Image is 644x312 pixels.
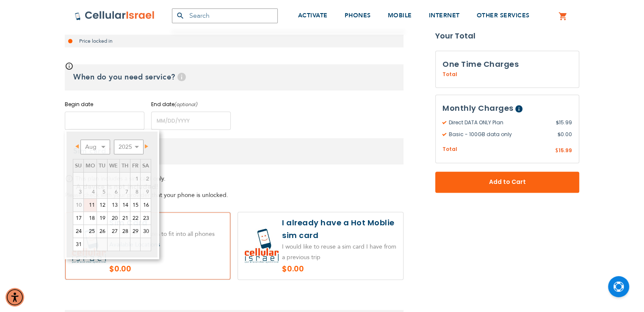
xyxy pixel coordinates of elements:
[477,11,530,19] span: OTHER SERVICES
[130,225,140,238] a: 29
[141,186,151,198] span: 9
[97,199,107,211] a: 12
[84,225,97,238] a: 25
[463,178,551,186] span: Add to Cart
[141,199,151,211] a: 16
[65,64,404,90] h3: When do you need service?
[108,212,119,224] a: 20
[120,212,130,224] a: 21
[130,186,140,198] span: 8
[6,288,24,307] div: Accessibility Menu
[442,58,572,71] h3: One Time Charges
[120,225,130,238] a: 28
[142,162,149,170] span: Saturday
[73,238,83,251] a: 31
[151,101,231,108] label: End date
[429,11,460,19] span: INTERNET
[556,119,572,126] span: 15.99
[80,140,110,154] select: Select month
[65,112,144,130] input: MM/DD/YYYY
[84,199,97,211] a: 11
[120,186,130,198] span: 7
[172,8,278,23] input: Search
[141,172,151,185] span: 2
[298,11,328,19] span: ACTIVATE
[97,225,107,238] a: 26
[442,71,457,78] span: Total
[442,131,558,138] span: Basic - 100GB data only
[75,144,79,148] span: Prev
[558,147,572,154] span: 15.99
[140,141,150,151] a: Next
[109,162,118,170] span: Wednesday
[141,225,151,238] a: 30
[84,186,97,198] span: 4
[73,212,83,224] a: 17
[97,212,107,224] a: 19
[65,101,144,108] label: Begin date
[65,35,404,47] li: Price locked in
[75,11,155,21] img: Cellular Israel Logo
[558,131,561,138] span: $
[99,162,105,170] span: Tuesday
[442,119,556,126] span: Direct DATA ONLY Plan
[73,225,83,238] a: 24
[442,145,457,153] span: Total
[84,212,97,224] a: 18
[75,162,82,170] span: Sunday
[130,199,140,211] a: 15
[515,105,522,112] span: Help
[435,30,579,42] strong: Your Total
[74,141,84,151] a: Prev
[435,172,579,193] button: Add to Cart
[122,162,128,170] span: Thursday
[86,162,95,170] span: Monday
[151,112,231,130] input: MM/DD/YYYY
[145,144,148,148] span: Next
[114,140,144,154] select: Select year
[130,212,140,224] a: 22
[345,11,371,19] span: PHONES
[73,199,83,211] span: 10
[555,147,558,155] span: $
[174,101,198,108] i: (optional)
[120,199,130,211] a: 14
[558,131,572,138] span: 0.00
[141,212,151,224] a: 23
[132,162,138,170] span: Friday
[108,186,119,198] span: 6
[108,199,119,211] a: 13
[97,186,107,198] span: 5
[177,73,186,81] span: Help
[108,225,119,238] a: 27
[388,11,412,19] span: MOBILE
[73,186,83,198] span: 3
[556,119,559,126] span: $
[442,103,514,113] span: Monthly Charges
[130,172,140,185] span: 1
